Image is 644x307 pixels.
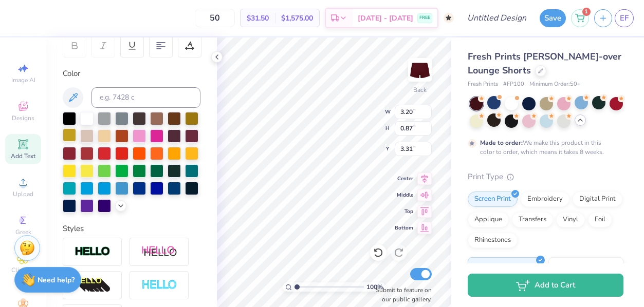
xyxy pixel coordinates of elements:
[75,277,111,294] img: 3d Illusion
[141,245,177,258] img: Shadow
[413,85,427,94] div: Back
[472,262,500,273] span: Standard
[38,275,75,285] strong: Need help?
[13,190,33,198] span: Upload
[521,191,569,207] div: Embroidery
[247,13,269,24] span: $31.50
[480,138,606,157] div: We make this product in this color to order, which means it takes 8 weeks.
[395,175,413,182] span: Center
[358,13,413,24] span: [DATE] - [DATE]
[11,152,35,160] span: Add Text
[419,14,430,22] span: FREE
[370,285,432,304] label: Submit to feature on our public gallery.
[540,9,566,27] button: Save
[512,212,553,227] div: Transfers
[503,80,524,89] span: # FP100
[281,13,313,24] span: $1,575.00
[468,212,509,227] div: Applique
[410,60,430,80] img: Back
[468,191,518,207] div: Screen Print
[12,114,34,122] span: Designs
[588,212,612,227] div: Foil
[553,262,575,273] span: Puff Ink
[395,208,413,215] span: Top
[468,233,518,248] div: Rhinestones
[366,282,383,292] span: 100 %
[480,139,523,147] strong: Made to order:
[63,68,200,80] div: Color
[468,171,623,183] div: Print Type
[459,8,535,28] input: Untitled Design
[395,224,413,232] span: Bottom
[468,80,498,89] span: Fresh Prints
[91,87,200,108] input: e.g. 7428 c
[582,8,591,16] span: 1
[75,246,111,258] img: Stroke
[620,12,629,24] span: EF
[15,228,31,236] span: Greek
[63,223,200,235] div: Styles
[141,279,177,291] img: Negative Space
[573,191,622,207] div: Digital Print
[11,76,35,84] span: Image AI
[395,191,413,199] span: Middle
[615,9,634,27] a: EF
[468,50,621,76] span: Fresh Prints [PERSON_NAME]-over Lounge Shorts
[468,274,623,297] button: Add to Cart
[5,266,41,282] span: Clipart & logos
[529,80,581,89] span: Minimum Order: 50 +
[195,9,235,27] input: – –
[556,212,585,227] div: Vinyl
